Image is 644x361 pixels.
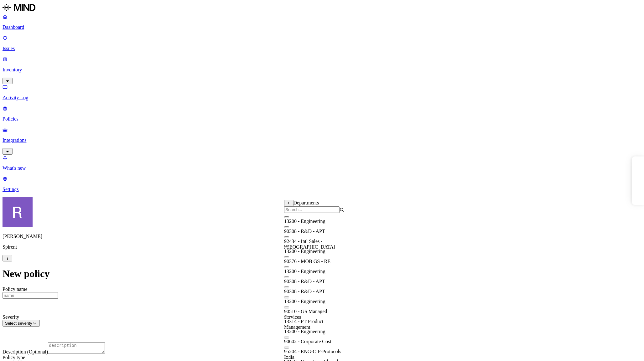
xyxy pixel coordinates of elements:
h1: New policy [3,268,641,280]
span: 90602 - Corporate Cost [284,339,331,344]
p: Activity Log [3,95,641,101]
span: 95204 - ENG-CIP-Protocols India [284,349,341,360]
span: 13200 - Engineering [284,329,325,334]
label: Description (Optional) [3,349,48,354]
input: name [3,292,58,299]
span: 90308 - R&D - APT [284,229,325,234]
span: 92434 - Intl Sales - [GEOGRAPHIC_DATA] [284,239,335,250]
label: Severity [3,314,19,320]
a: Activity Log [3,84,641,101]
span: 13200 - Engineering [284,269,325,274]
img: Rich Thompson [3,197,33,227]
a: Issues [3,35,641,51]
p: Issues [3,46,641,51]
span: Departments [293,200,319,205]
span: 13200 - Engineering [284,219,325,224]
a: Dashboard [3,14,641,30]
img: MIND [3,3,35,13]
p: Settings [3,187,641,192]
p: Integrations [3,137,641,143]
label: Policy name [3,286,28,292]
p: Policies [3,116,641,122]
span: 90376 - MOB GS - RE [284,259,330,264]
span: 13314 - PT Product Management [284,319,323,330]
input: Search... [284,206,340,213]
a: Settings [3,176,641,192]
a: Inventory [3,56,641,83]
label: Policy type [3,355,25,360]
span: 90308 - R&D - APT [284,289,325,294]
p: What's new [3,165,641,171]
a: MIND [3,3,641,14]
a: What's new [3,155,641,171]
p: Dashboard [3,24,641,30]
span: 90510 - GS Managed Services [284,309,327,320]
span: 90308 - R&D - APT [284,279,325,284]
p: Spirent [3,244,641,250]
a: Policies [3,106,641,122]
a: Integrations [3,127,641,154]
span: 13200 - Engineering [284,249,325,254]
span: 13200 - Engineering [284,299,325,304]
p: Inventory [3,67,641,73]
